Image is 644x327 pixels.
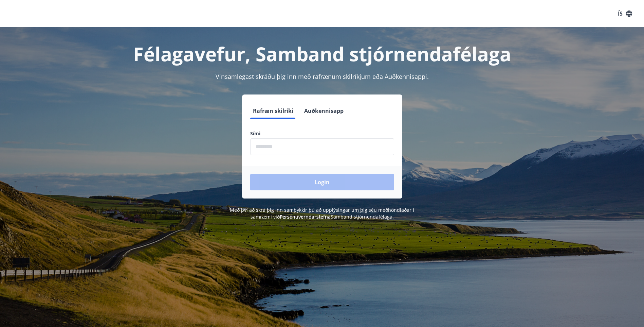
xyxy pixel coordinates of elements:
span: Vinsamlegast skráðu þig inn með rafrænum skilríkjum eða Auðkennisappi. [216,72,429,81]
button: Rafræn skilríki [250,103,296,119]
span: Með því að skrá þig inn samþykkir þú að upplýsingar um þig séu meðhöndlaðar í samræmi við Samband... [230,207,414,220]
button: Auðkennisapp [301,103,346,119]
label: Sími [250,130,394,137]
a: Persónuverndarstefna [280,213,331,220]
h1: Félagavefur, Samband stjórnendafélaga [86,41,558,67]
button: ÍS [614,7,636,20]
